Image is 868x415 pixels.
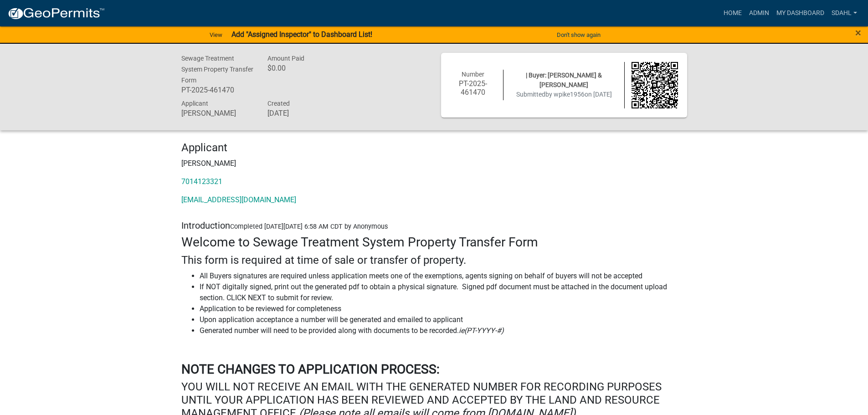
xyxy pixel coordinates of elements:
[855,27,861,38] button: Close
[181,220,687,231] h5: Introduction
[206,27,226,42] a: View
[181,254,687,267] h4: This form is required at time of sale or transfer of property.
[181,141,687,154] h4: Applicant
[181,100,208,107] span: Applicant
[181,195,296,204] a: [EMAIL_ADDRESS][DOMAIN_NAME]
[230,223,388,231] span: Completed [DATE][DATE] 6:58 AM CDT by Anonymous
[745,5,773,22] a: Admin
[231,30,372,39] strong: Add "Assigned Inspector" to Dashboard List!
[516,91,612,98] span: Submitted on [DATE]
[450,79,497,97] h6: PT-2025-461470
[200,271,687,282] li: All Buyers signatures are required unless application meets one of the exemptions, agents signing...
[267,100,290,107] span: Created
[200,282,687,303] li: If NOT digitally signed, print out the generated pdf to obtain a physical signature. Signed pdf d...
[267,109,340,118] h6: [DATE]
[828,5,861,22] a: sdahl
[181,109,254,118] h6: [PERSON_NAME]
[855,26,861,39] span: ×
[773,5,828,22] a: My Dashboard
[200,325,687,336] li: Generated number will need to be provided along with documents to be recorded.
[181,86,254,94] h6: PT-2025-461470
[459,326,504,335] i: ie(PT-YYYY-#)
[181,158,687,169] p: [PERSON_NAME]
[200,314,687,325] li: Upon application acceptance a number will be generated and emailed to applicant
[720,5,745,22] a: Home
[181,362,440,377] strong: NOTE CHANGES TO APPLICATION PROCESS:
[181,55,253,84] span: Sewage Treatment System Property Transfer Form
[553,27,604,42] button: Don't show again
[267,55,304,62] span: Amount Paid
[632,62,678,108] img: QR code
[181,177,222,186] a: 7014123321
[526,72,602,88] span: | Buyer: [PERSON_NAME] & [PERSON_NAME]
[545,91,585,98] span: by wpike1956
[181,235,687,250] h3: Welcome to Sewage Treatment System Property Transfer Form
[267,64,340,72] h6: $0.00
[462,71,484,78] span: Number
[200,303,687,314] li: Application to be reviewed for completeness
